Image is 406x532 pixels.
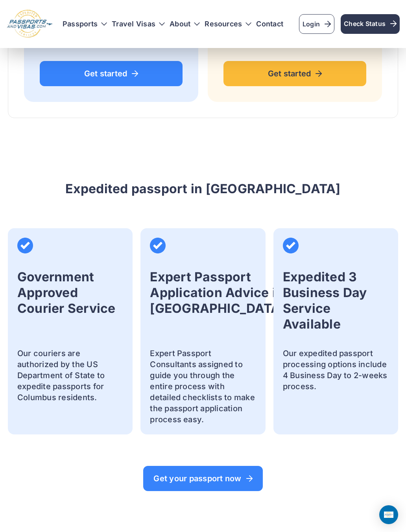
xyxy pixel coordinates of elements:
[50,70,172,78] span: Get started
[379,505,398,524] div: Open Intercom Messenger
[143,466,262,491] a: Get your passport now
[63,20,107,28] h3: Passports
[8,181,398,197] h3: Expedited passport in [GEOGRAPHIC_DATA]
[40,61,183,86] a: Get started
[299,14,334,34] a: Login
[341,14,400,34] a: Check Status
[256,20,283,28] a: Contact
[17,348,123,403] h5: Our couriers are authorized by the US Department of State to expedite passports for Columbus resi...
[344,19,397,28] span: Check Status
[112,20,165,28] h3: Travel Visas
[205,20,251,28] h3: Resources
[153,475,252,482] span: Get your passport now
[283,269,389,332] h3: Expedited 3 Business Day Service Available
[150,348,256,425] h5: Expert Passport Consultants assigned to guide you through the entire process with detailed checkl...
[17,269,123,332] h3: Government Approved Courier Service
[6,9,53,39] img: Logo
[170,20,190,28] a: About
[283,348,389,392] h5: Our expedited passport processing options include 4 Business Day to 2-weeks process.
[303,19,331,29] span: Login
[234,70,356,78] span: Get started
[150,269,285,332] h3: Expert Passport Application Advice in [GEOGRAPHIC_DATA]
[223,61,366,86] a: Get started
